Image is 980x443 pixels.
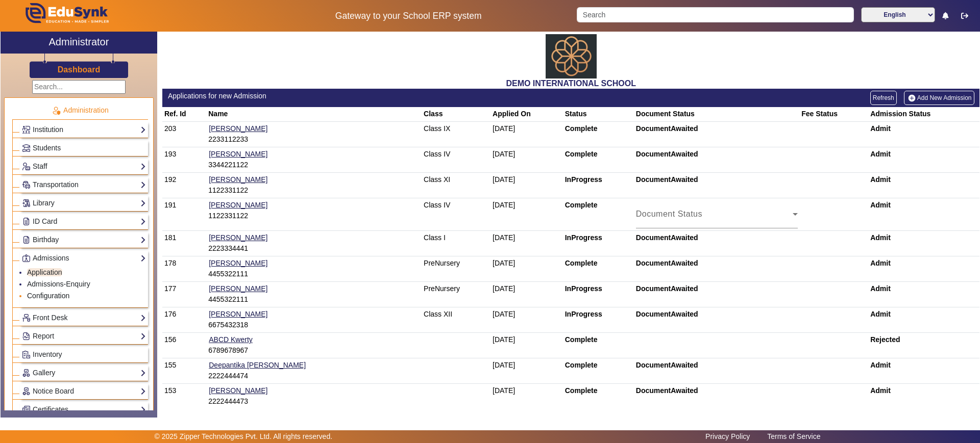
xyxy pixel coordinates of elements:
b: Complete [565,259,598,267]
td: 203 [162,121,206,147]
a: Refresh [870,91,897,105]
a: Terms of Service [762,430,825,443]
a: ABCD Kwerty [208,335,253,344]
h2: Administrator [49,36,109,48]
b: Admit [870,361,891,369]
h5: Gateway to your School ERP system [251,11,566,21]
a: Administrator [1,32,157,54]
td: [DATE] [491,198,563,230]
td: [DATE] [491,147,563,172]
a: [PERSON_NAME] [208,386,268,395]
img: add-new-student.png [906,94,917,102]
img: Students.png [22,144,30,152]
b: Admit [870,175,891,184]
a: [PERSON_NAME] [208,258,268,268]
a: [PERSON_NAME] [208,309,268,319]
a: [PERSON_NAME] [208,175,268,184]
td: 181 [162,230,206,256]
img: Inventory.png [22,351,30,358]
td: 193 [162,147,206,172]
td: [DATE] [491,256,563,281]
b: DocumentAwaited [636,284,698,293]
b: DocumentAwaited [636,233,698,242]
td: [DATE] [491,358,563,383]
b: Admit [870,386,891,395]
b: Admit [870,124,891,133]
a: Students [22,142,146,154]
th: Status [563,107,634,122]
td: [DATE] [491,281,563,307]
td: Class IX [422,121,491,147]
td: 2223334441 [207,230,422,256]
a: Inventory [22,349,146,360]
b: DocumentAwaited [636,175,698,184]
td: 192 [162,172,206,198]
b: Admit [870,284,891,293]
td: Class XII [422,307,491,332]
th: Document Status [634,107,799,122]
p: Administration [12,105,148,116]
b: InProgress [565,175,602,184]
td: 3344221122 [207,147,422,172]
td: 178 [162,256,206,281]
a: [PERSON_NAME] [208,233,268,242]
td: 191 [162,198,206,230]
td: 156 [162,332,206,358]
td: 153 [162,383,206,409]
a: Deepantika [PERSON_NAME] [208,360,306,370]
b: Admit [870,259,891,267]
th: Ref. Id [162,107,206,122]
b: Complete [565,201,598,209]
b: Complete [565,386,598,395]
td: 2222444473 [207,383,422,409]
td: [DATE] [491,332,563,358]
td: [DATE] [491,172,563,198]
td: [DATE] [491,230,563,256]
a: Add New Admission [904,91,974,105]
td: 2233112233 [207,121,422,147]
a: [PERSON_NAME] [208,149,268,159]
a: Dashboard [57,64,101,75]
input: Search [577,7,853,22]
span: Document Status [636,212,793,224]
td: 155 [162,358,206,383]
b: Admit [870,233,891,242]
td: Class XI [422,172,491,198]
b: Complete [565,124,598,133]
b: DocumentAwaited [636,259,698,267]
b: DocumentAwaited [636,124,698,133]
td: 2222444474 [207,358,422,383]
mat-label: Document Status [636,210,702,218]
td: [DATE] [491,307,563,332]
td: 1122331122 [207,172,422,198]
input: Search... [32,80,126,94]
a: Admissions-Enquiry [27,280,90,288]
th: Applied On [491,107,563,122]
td: Class I [422,230,491,256]
b: Complete [565,150,598,158]
td: [DATE] [491,121,563,147]
b: InProgress [565,310,602,318]
td: PreNursery [422,256,491,281]
span: Students [33,144,61,152]
b: DocumentAwaited [636,361,698,369]
h2: DEMO INTERNATIONAL SCHOOL [162,79,979,88]
td: Class IV [422,147,491,172]
a: [PERSON_NAME] [208,200,268,210]
td: 177 [162,281,206,307]
b: Complete [565,335,598,344]
p: © 2025 Zipper Technologies Pvt. Ltd. All rights reserved. [155,431,333,442]
img: Administration.png [52,106,61,115]
b: DocumentAwaited [636,310,698,318]
td: 4455322111 [207,256,422,281]
b: DocumentAwaited [636,386,698,395]
td: 6789678967 [207,332,422,358]
img: abdd4561-dfa5-4bc5-9f22-bd710a8d2831 [546,34,597,79]
div: Applications for new Admission [168,91,566,101]
th: Fee Status [800,107,869,122]
td: [DATE] [491,383,563,409]
h3: Dashboard [58,65,101,74]
td: 176 [162,307,206,332]
b: InProgress [565,233,602,242]
td: 4455322111 [207,281,422,307]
